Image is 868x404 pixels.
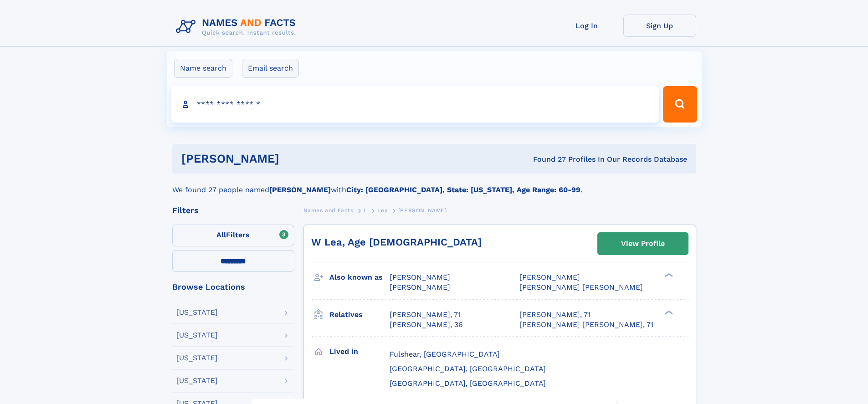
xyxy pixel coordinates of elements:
[216,230,226,239] span: All
[174,59,232,78] label: Name search
[311,236,482,248] a: W Lea, Age [DEMOGRAPHIC_DATA]
[390,379,546,388] span: [GEOGRAPHIC_DATA], [GEOGRAPHIC_DATA]
[390,350,500,358] span: Fulshear, [GEOGRAPHIC_DATA]
[377,205,388,216] a: Lea
[390,364,546,373] span: [GEOGRAPHIC_DATA], [GEOGRAPHIC_DATA]
[242,59,299,78] label: Email search
[171,86,659,123] input: search input
[663,309,673,315] div: ❯
[176,332,218,339] div: [US_STATE]
[181,153,406,164] h1: [PERSON_NAME]
[176,309,218,316] div: [US_STATE]
[176,377,218,384] div: [US_STATE]
[663,272,673,278] div: ❯
[390,310,461,320] a: [PERSON_NAME], 71
[377,207,388,214] span: Lea
[598,233,688,255] a: View Profile
[519,320,653,330] a: [PERSON_NAME] [PERSON_NAME], 71
[519,283,643,291] span: [PERSON_NAME] [PERSON_NAME]
[519,273,580,281] span: [PERSON_NAME]
[623,15,696,37] a: Sign Up
[663,86,697,123] button: Search Button
[303,205,354,216] a: Names and Facts
[172,283,294,291] div: Browse Locations
[390,273,450,281] span: [PERSON_NAME]
[329,344,390,359] h3: Lived in
[364,207,367,214] span: L
[172,15,303,39] img: Logo Names and Facts
[269,185,331,194] b: [PERSON_NAME]
[550,15,623,37] a: Log In
[176,354,218,362] div: [US_STATE]
[329,307,390,322] h3: Relatives
[329,270,390,285] h3: Also known as
[406,154,687,164] div: Found 27 Profiles In Our Records Database
[172,225,294,246] label: Filters
[519,310,591,320] a: [PERSON_NAME], 71
[398,207,447,214] span: [PERSON_NAME]
[172,174,696,195] div: We found 27 people named with .
[346,185,580,194] b: City: [GEOGRAPHIC_DATA], State: [US_STATE], Age Range: 60-99
[621,233,665,254] div: View Profile
[364,205,367,216] a: L
[390,320,463,330] a: [PERSON_NAME], 36
[390,283,450,291] span: [PERSON_NAME]
[172,206,294,215] div: Filters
